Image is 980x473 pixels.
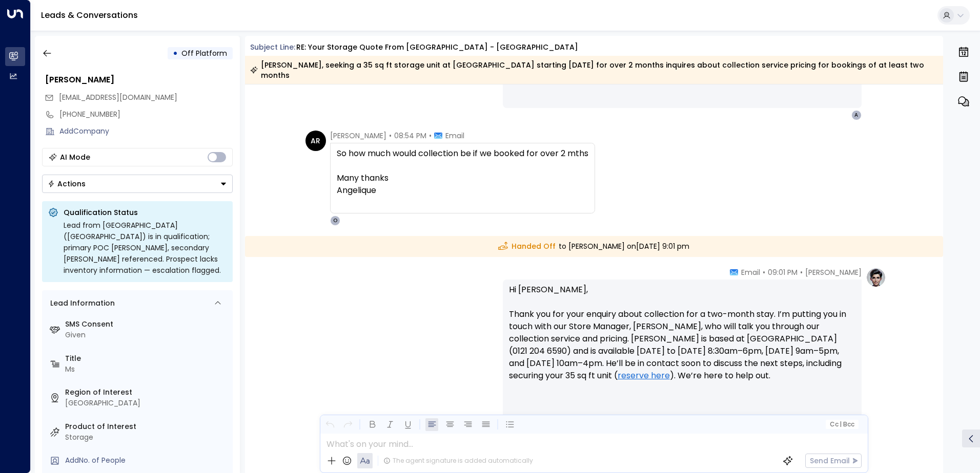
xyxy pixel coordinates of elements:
[59,92,177,103] span: angiedancer2@gmail.com
[389,131,392,141] span: •
[64,207,227,218] p: Qualification Status
[42,175,233,193] button: Actions
[250,42,295,52] span: Subject Line:
[65,421,229,432] label: Product of Interest
[394,131,426,141] span: 08:54 PM
[800,267,803,277] span: •
[825,420,858,429] button: Cc|Bcc
[42,175,233,193] div: Button group with a nested menu
[445,131,464,141] span: Email
[805,267,862,277] span: [PERSON_NAME]
[768,267,798,277] span: 09:01 PM
[65,387,229,398] label: Region of Interest
[181,48,227,58] span: Off Platform
[341,418,354,431] button: Redo
[829,421,854,428] span: Cc Bcc
[65,330,229,340] div: Given
[509,284,855,394] p: Hi [PERSON_NAME], Thank you for your enquiry about collection for a two-month stay. I’m putting y...
[59,109,233,120] div: [PHONE_NUMBER]
[429,131,432,141] span: •
[618,370,670,382] a: reserve here
[763,267,765,277] span: •
[337,147,588,209] div: So how much would collection be if we booked for over 2 mths
[65,455,229,466] div: AddNo. of People
[323,418,336,431] button: Undo
[48,179,86,188] div: Actions
[60,152,90,162] div: AI Mode
[65,398,229,408] div: [GEOGRAPHIC_DATA]
[65,432,229,443] div: Storage
[337,172,588,197] div: Many thanks
[250,60,937,80] div: [PERSON_NAME], seeking a 35 sq ft storage unit at [GEOGRAPHIC_DATA] starting [DATE] for over 2 mo...
[59,126,233,137] div: AddCompany
[305,131,326,151] div: AR
[65,319,229,330] label: SMS Consent
[41,9,138,21] a: Leads & Conversations
[498,241,556,252] span: Handed Off
[59,92,177,102] span: [EMAIL_ADDRESS][DOMAIN_NAME]
[741,267,760,277] span: Email
[47,298,115,309] div: Lead Information
[65,364,229,375] div: Ms
[296,42,578,53] div: RE: Your storage quote from [GEOGRAPHIC_DATA] - [GEOGRAPHIC_DATA]
[245,236,944,257] div: to [PERSON_NAME] on [DATE] 9:01 pm
[64,220,227,276] div: Lead from [GEOGRAPHIC_DATA] ([GEOGRAPHIC_DATA]) is in qualification; primary POC [PERSON_NAME], s...
[851,110,862,120] div: A
[866,267,886,288] img: profile-logo.png
[173,44,178,62] div: •
[65,353,229,364] label: Title
[45,74,233,86] div: [PERSON_NAME]
[330,131,386,141] span: [PERSON_NAME]
[383,456,533,465] div: The agent signature is added automatically
[337,184,588,197] div: Angelique
[840,421,842,428] span: |
[330,216,340,226] div: O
